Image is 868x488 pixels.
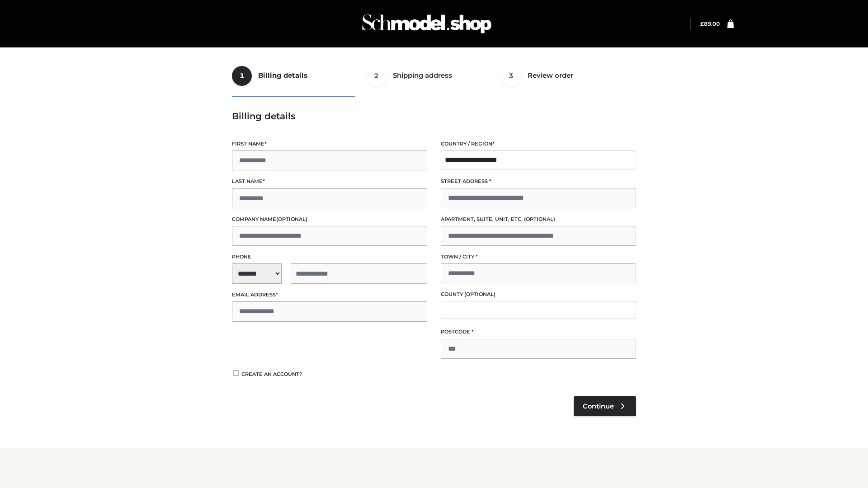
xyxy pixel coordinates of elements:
[441,253,636,261] label: Town / City
[232,177,427,186] label: Last name
[700,20,720,27] a: £89.00
[359,6,495,42] img: Schmodel Admin 964
[276,216,307,222] span: (optional)
[441,140,636,148] label: Country / Region
[524,216,555,222] span: (optional)
[232,291,427,299] label: Email address
[232,140,427,148] label: First name
[232,215,427,224] label: Company name
[232,111,636,122] h3: Billing details
[441,177,636,186] label: Street address
[441,290,636,299] label: County
[574,396,636,416] a: Continue
[700,20,720,27] bdi: 89.00
[700,20,704,27] span: £
[232,370,240,376] input: Create an account?
[241,371,302,377] span: Create an account?
[441,328,636,336] label: Postcode
[441,215,636,224] label: Apartment, suite, unit, etc.
[464,291,495,297] span: (optional)
[583,402,614,410] span: Continue
[232,253,427,261] label: Phone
